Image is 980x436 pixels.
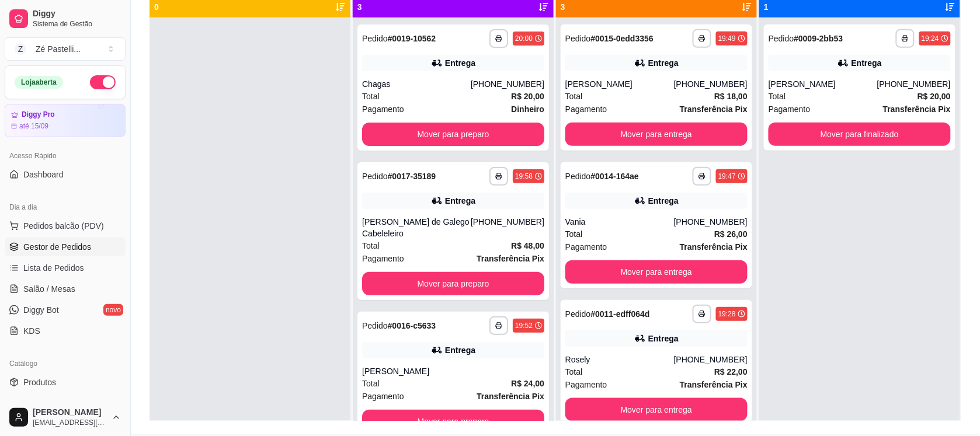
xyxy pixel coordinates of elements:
div: Catálogo [5,354,126,373]
button: Mover para entrega [565,398,748,421]
div: Entrega [648,57,679,69]
button: Mover para preparo [362,272,544,295]
article: Diggy Pro [22,110,55,119]
span: [PERSON_NAME] [33,407,107,418]
div: Zé Pastelli ... [36,43,81,55]
a: Salão / Mesas [5,280,126,298]
div: Entrega [852,57,882,69]
span: Complementos [23,397,78,409]
div: 19:47 [718,172,736,181]
button: Pedidos balcão (PDV) [5,217,126,235]
div: 20:00 [515,34,533,43]
strong: # 0019-10562 [388,34,436,43]
p: 0 [154,1,191,13]
span: Pedido [362,172,388,181]
span: Pagamento [565,378,607,391]
span: Diggy [33,9,121,19]
div: Entrega [648,195,679,207]
div: [PHONE_NUMBER] [674,216,748,228]
div: [PHONE_NUMBER] [877,78,951,90]
button: Mover para entrega [565,123,748,146]
div: Rosely [565,354,674,365]
strong: R$ 20,00 [918,92,951,101]
strong: # 0009-2bb53 [794,34,843,43]
strong: Transferência Pix [477,392,544,401]
button: [PERSON_NAME][EMAIL_ADDRESS][DOMAIN_NAME] [5,403,126,431]
div: Entrega [445,57,475,69]
a: Diggy Botnovo [5,301,126,319]
button: Mover para preparo [362,123,544,146]
strong: R$ 20,00 [511,92,544,101]
span: Gestor de Pedidos [23,241,91,253]
span: Pagamento [362,103,404,116]
span: Pagamento [565,240,607,253]
div: [PHONE_NUMBER] [471,78,544,90]
span: Pedido [565,309,591,319]
div: [PERSON_NAME] [565,78,674,90]
a: Gestor de Pedidos [5,238,126,256]
article: até 15/09 [19,121,48,131]
button: Alterar Status [90,75,116,89]
strong: # 0014-164ae [591,172,640,181]
strong: Transferência Pix [680,242,748,252]
span: Sistema de Gestão [33,19,121,29]
a: Dashboard [5,165,126,184]
span: Total [565,228,583,240]
div: Entrega [445,195,475,207]
div: [PHONE_NUMBER] [674,78,748,90]
span: Pagamento [565,103,607,116]
button: Mover para finalizado [769,123,951,146]
span: Total [565,90,583,103]
p: 3 [357,1,383,13]
span: Lista de Pedidos [23,262,84,274]
div: [PERSON_NAME] [362,365,544,377]
span: Pedido [362,321,388,330]
span: Pedido [769,34,794,43]
span: Total [362,239,380,252]
span: Total [565,365,583,378]
strong: R$ 26,00 [714,229,748,239]
div: 19:49 [718,34,736,43]
div: Entrega [445,344,475,356]
strong: R$ 24,00 [511,379,544,388]
span: Pedidos balcão (PDV) [23,220,104,232]
span: Pedido [565,172,591,181]
strong: R$ 22,00 [714,367,748,376]
span: Z [15,43,26,55]
div: 19:58 [515,172,533,181]
div: Loja aberta [15,76,63,89]
div: Chagas [362,78,471,90]
a: Lista de Pedidos [5,259,126,277]
div: Dia a dia [5,198,126,217]
div: [PERSON_NAME] [769,78,877,90]
a: Complementos [5,394,126,413]
button: Mover para entrega [565,260,748,284]
span: Pedido [565,34,591,43]
strong: # 0015-0edd3356 [591,34,654,43]
button: Select a team [5,37,126,61]
span: Pagamento [362,390,404,403]
div: [PHONE_NUMBER] [471,216,544,239]
span: Total [362,377,380,390]
strong: # 0017-35189 [388,172,436,181]
div: Acesso Rápido [5,147,126,165]
span: Salão / Mesas [23,283,75,295]
a: Produtos [5,373,126,392]
span: Pagamento [362,252,404,265]
strong: Dinheiro [511,104,544,114]
a: KDS [5,322,126,340]
strong: R$ 18,00 [714,92,748,101]
div: [PHONE_NUMBER] [674,354,748,365]
strong: # 0016-c5633 [388,321,436,330]
div: Entrega [648,333,679,344]
strong: Transferência Pix [883,104,951,114]
p: 1 [764,1,808,13]
span: Pedido [362,34,388,43]
span: Total [362,90,380,103]
div: 19:28 [718,309,736,319]
p: 3 [561,1,606,13]
button: Mover para preparo [362,410,544,433]
span: [EMAIL_ADDRESS][DOMAIN_NAME] [33,418,107,427]
a: Diggy Proaté 15/09 [5,104,126,137]
strong: # 0011-edff064d [591,309,650,319]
